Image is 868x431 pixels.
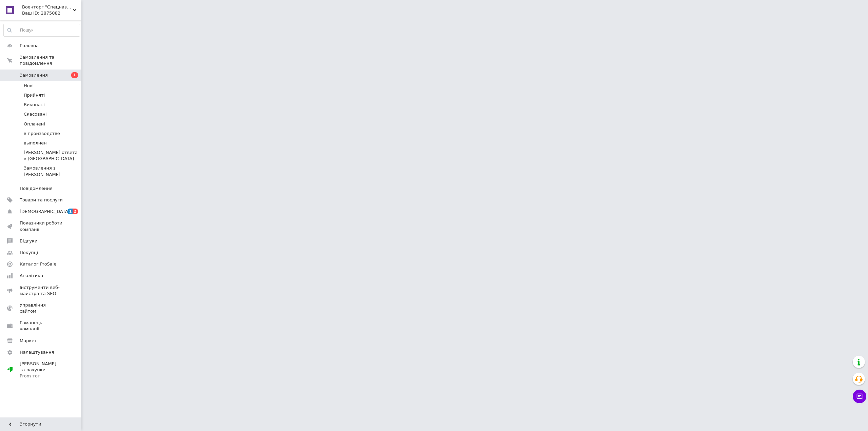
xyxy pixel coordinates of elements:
input: Пошук [4,24,80,36]
span: Оплачені [24,121,45,127]
button: Чат з покупцем [853,390,866,403]
div: Prom топ [20,373,63,379]
span: Гаманець компанії [20,320,63,332]
span: Прийняті [24,92,45,98]
span: в производстве [24,131,60,137]
span: Повідомлення [20,185,53,192]
span: Інструменти веб-майстра та SEO [20,285,63,297]
span: [PERSON_NAME] та рахунки [20,361,63,379]
span: выполнен [24,140,47,146]
span: Відгуки [20,238,37,244]
span: [DEMOGRAPHIC_DATA] [20,209,70,215]
span: Товари та послуги [20,197,63,203]
span: Аналітика [20,273,43,279]
span: Каталог ProSale [20,261,56,267]
span: Замовлення та повідомлення [20,54,81,66]
span: [PERSON_NAME] ответа в [GEOGRAPHIC_DATA] [24,150,79,162]
span: Военторг "Спецназ" - лучший украинский военторг - производитель! [22,4,73,10]
span: Замовлення [20,72,48,78]
span: Маркет [20,338,37,344]
span: Нові [24,83,34,89]
span: 1 [67,209,73,214]
span: Показники роботи компанії [20,220,63,232]
span: Скасовані [24,111,47,117]
span: Покупці [20,250,38,256]
span: 2 [73,209,78,214]
span: Замовлення з [PERSON_NAME] [24,165,79,177]
div: Ваш ID: 2875082 [22,10,81,16]
span: Управління сайтом [20,302,63,314]
span: Виконані [24,102,45,108]
span: Головна [20,43,39,49]
span: Налаштування [20,349,54,355]
span: 1 [71,72,78,78]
